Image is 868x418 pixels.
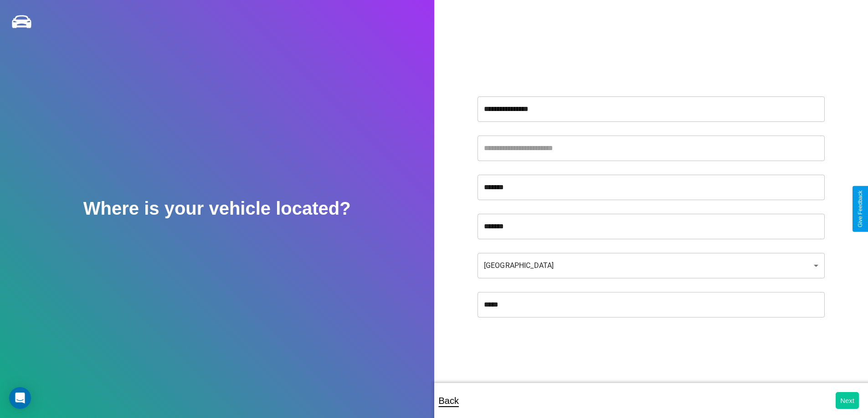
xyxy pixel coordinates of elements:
[9,387,31,409] div: Open Intercom Messenger
[478,253,825,278] div: [GEOGRAPHIC_DATA]
[836,392,859,409] button: Next
[439,393,459,409] p: Back
[857,191,863,227] div: Give Feedback
[83,198,351,219] h2: Where is your vehicle located?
